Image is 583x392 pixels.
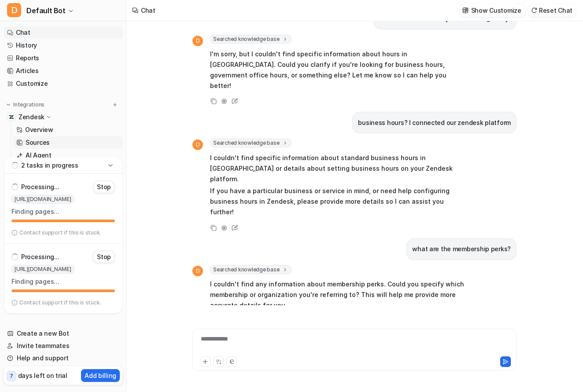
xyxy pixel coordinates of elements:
[25,125,53,134] p: Overview
[34,297,54,303] span: Home
[13,136,123,149] a: Sources
[4,52,123,64] a: Reports
[4,100,47,109] button: Integrations
[4,26,123,39] a: Chat
[531,7,537,14] img: reset
[18,371,67,380] p: days left on trial
[97,253,111,261] p: Stop
[11,207,115,216] p: Finding pages…
[26,4,66,17] span: Default Bot
[358,117,511,128] p: business hours? I connected our zendesk platform
[34,14,52,32] img: Profile image for Patrick
[117,297,148,303] span: Messages
[210,35,291,44] span: Searched knowledge base
[412,244,511,254] p: what are the membership perks?
[11,277,115,286] p: Finding pages…
[192,139,203,150] span: D
[9,114,14,120] img: Zendesk
[210,139,291,147] span: Searched knowledge base
[210,153,468,184] p: I couldn't find specific information about standard business hours in [GEOGRAPHIC_DATA] or detail...
[141,6,155,15] div: Chat
[210,265,291,274] span: Searched knowledge base
[93,251,115,263] button: Stop
[528,4,576,17] button: Reset Chat
[192,266,203,276] span: D
[4,340,123,352] a: Invite teammates
[85,371,116,380] p: Add billing
[21,253,59,261] p: Processing...
[112,102,118,108] img: menu_add.svg
[93,181,115,193] button: Stop
[97,183,111,191] p: Stop
[192,36,203,46] span: D
[26,151,52,160] p: AI Agent
[210,279,468,311] p: I couldn't find any information about membership perks. Could you specify which membership or org...
[19,229,101,236] p: Contact support if this is stuck.
[13,149,123,161] a: AI Agent
[18,14,35,32] img: Profile image for Amogh
[4,77,123,90] a: Customize
[4,327,123,340] a: Create a new Bot
[88,275,176,310] button: Messages
[21,183,59,191] p: Processing...
[462,7,469,14] img: customize
[51,14,69,32] img: Profile image for eesel
[11,195,74,204] span: [URL][DOMAIN_NAME]
[471,6,521,15] p: Show Customize
[18,62,159,77] p: Hi there 👋
[460,4,525,17] button: Show Customize
[7,3,21,17] span: D
[81,369,120,382] button: Add billing
[18,113,44,121] p: Zendesk
[10,372,13,380] p: 7
[4,352,123,364] a: Help and support
[9,103,167,128] div: Send us a message
[21,161,78,170] p: 2 tasks in progress
[18,77,159,92] p: How can we help?
[13,101,44,108] p: Integrations
[19,299,101,306] p: Contact support if this is stuck.
[210,186,468,217] p: If you have a particular business or service in mind, or need help configuring business hours in ...
[195,334,514,355] div: To enrich screen reader interactions, please activate Accessibility in Grammarly extension settings
[26,138,50,147] p: Sources
[11,265,74,274] span: [URL][DOMAIN_NAME]
[5,102,11,108] img: expand menu
[151,14,167,30] div: Close
[210,49,468,91] p: I'm sorry, but I couldn't find specific information about hours in [GEOGRAPHIC_DATA]. Could you c...
[13,124,123,136] a: Overview
[4,39,123,51] a: History
[4,65,123,77] a: Articles
[18,111,147,120] div: Send us a message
